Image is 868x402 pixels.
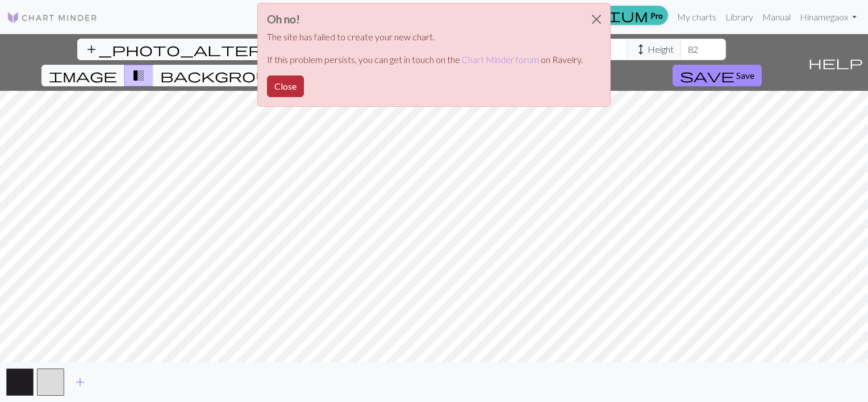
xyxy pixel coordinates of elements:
[267,12,583,26] h3: Oh no!
[583,3,610,35] button: Close
[462,54,539,65] a: Chart Minder forum
[267,53,583,66] p: If this problem persists, you can get in touch on the on Ravelry.
[267,76,304,97] button: Close
[66,371,94,393] button: Add color
[267,30,583,44] p: The site has failed to create your new chart.
[73,374,87,390] span: add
